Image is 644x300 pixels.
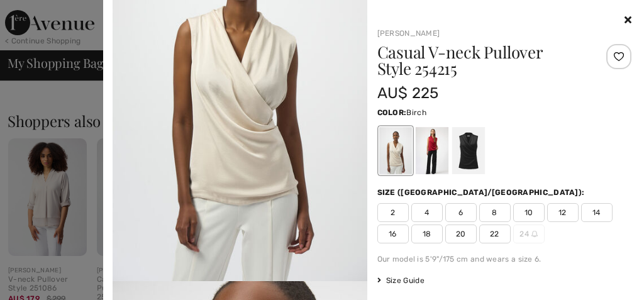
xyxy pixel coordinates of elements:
[377,275,425,286] span: Size Guide
[411,225,443,243] span: 18
[445,203,477,222] span: 6
[531,231,538,237] img: ring-m.svg
[379,127,411,174] div: Birch
[479,203,511,222] span: 8
[377,108,407,117] span: Color:
[415,127,448,174] div: Deep cherry
[513,225,545,243] span: 24
[547,203,579,222] span: 12
[445,225,477,243] span: 20
[513,203,545,222] span: 10
[377,29,440,38] a: [PERSON_NAME]
[377,203,409,222] span: 2
[377,44,589,77] h1: Casual V-neck Pullover Style 254215
[377,225,409,243] span: 16
[581,203,613,222] span: 14
[377,84,439,102] span: AU$ 225
[411,203,443,222] span: 4
[406,108,426,117] span: Birch
[452,127,484,174] div: Black
[377,187,587,198] div: Size ([GEOGRAPHIC_DATA]/[GEOGRAPHIC_DATA]):
[377,253,632,265] div: Our model is 5'9"/175 cm and wears a size 6.
[479,225,511,243] span: 22
[29,9,55,20] span: Help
